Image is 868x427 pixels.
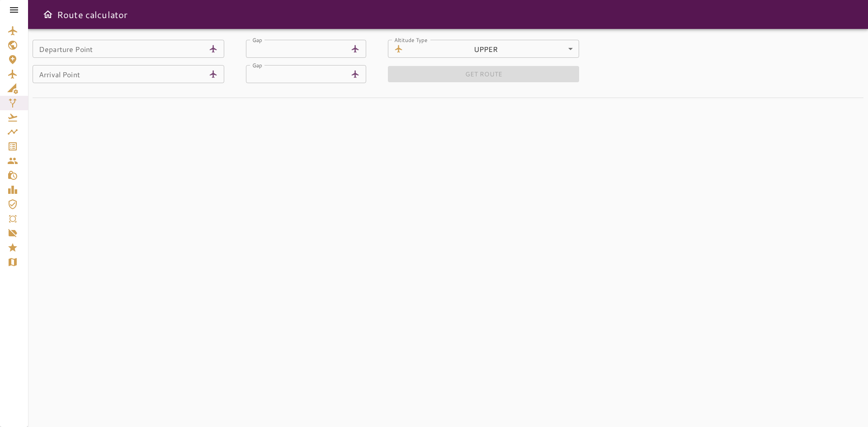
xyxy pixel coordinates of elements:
label: Altitude Type [394,36,428,43]
label: Gap [252,61,262,69]
div: UPPER [407,40,580,58]
h6: Route calculator [57,7,127,22]
label: Gap [252,36,262,43]
button: Open drawer [39,5,57,23]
